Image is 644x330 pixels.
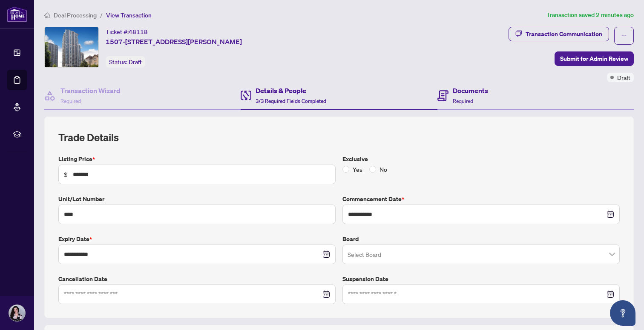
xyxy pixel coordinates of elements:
[453,85,488,96] h4: Documents
[621,33,627,39] span: ellipsis
[617,73,630,82] span: Draft
[7,6,27,22] img: logo
[58,154,336,164] label: Listing Price
[324,251,330,257] span: close-circle
[9,305,25,321] img: Profile Icon
[256,85,326,96] h4: Details & People
[342,194,620,204] label: Commencement Date
[342,154,620,164] label: Exclusive
[58,234,336,244] label: Expiry Date
[342,274,620,284] label: Suspension Date
[342,234,620,244] label: Board
[106,37,242,47] span: 1507-[STREET_ADDRESS][PERSON_NAME]
[608,211,614,217] span: close-circle
[58,194,336,204] label: Unit/Lot Number
[58,274,336,284] label: Cancellation Date
[58,131,620,144] h2: Trade Details
[129,58,142,66] span: Draft
[610,300,635,326] button: Open asap
[60,98,81,104] span: Required
[106,27,148,37] div: Ticket #:
[256,98,326,104] span: 3/3 Required Fields Completed
[54,11,97,19] span: Deal Processing
[509,27,609,41] button: Transaction Communication
[45,27,98,67] img: IMG-C12328712_1.jpg
[106,11,152,19] span: View Transaction
[555,51,634,66] button: Submit for Admin Review
[106,56,145,68] div: Status:
[526,27,602,41] div: Transaction Communication
[546,10,634,20] article: Transaction saved 2 minutes ago
[129,28,148,36] span: 48118
[100,10,103,20] li: /
[560,52,628,65] span: Submit for Admin Review
[349,165,366,174] span: Yes
[376,165,391,174] span: No
[453,98,473,104] span: Required
[64,170,68,179] span: $
[44,12,50,18] span: home
[60,85,121,96] h4: Transaction Wizard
